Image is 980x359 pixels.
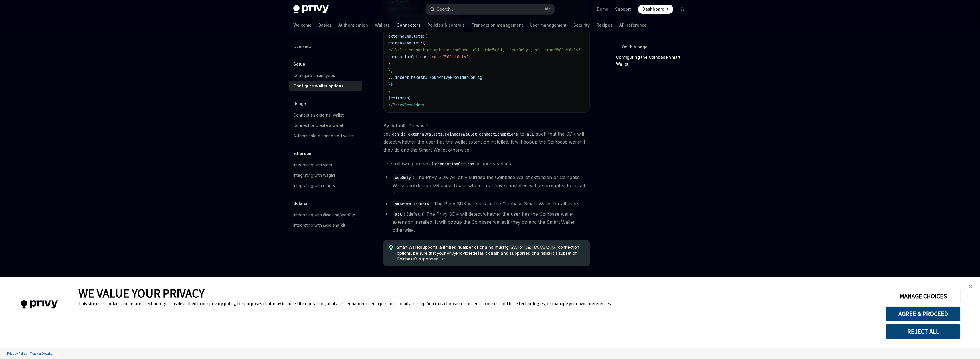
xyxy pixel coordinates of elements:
a: Overview [289,41,362,52]
span: WE VALUE YOUR PRIVACY [78,286,205,301]
div: Integrating with ethers [293,182,335,189]
span: insertTheRestOfYourPrivyProviderConfig [395,75,482,80]
span: On this page [622,44,648,50]
span: } [391,82,393,87]
code: smartWalletOnly [523,245,558,250]
span: // Valid connection options include 'all' (default), 'eoaOnly', or 'smartWalletOnly' [388,47,581,52]
a: Dashboard [638,5,673,14]
a: Wallets [375,18,390,32]
div: Integrating with @solana/kit [293,222,345,229]
button: Open search [426,4,554,14]
code: smartWalletOnly [393,201,431,207]
span: externalWallets: [388,34,425,39]
div: Authenticate a connected wallet [293,132,354,139]
a: User management [530,18,567,32]
a: Configure wallet options [289,81,362,91]
button: Toggle dark mode [678,5,687,14]
a: Welcome [293,18,312,32]
span: > [388,89,391,94]
a: default chain and supported chains [472,251,545,256]
span: { [425,34,427,39]
a: Integrating with @solana/web3.js [289,210,362,220]
a: API reference [619,18,647,32]
li: : The Privy SDK will surface the Coinbase Smart Wallet for all users. [383,200,590,208]
div: Overview [293,43,312,50]
a: Security [573,18,590,32]
a: Connectors [397,18,421,32]
span: } [388,82,391,87]
a: Authenticate a connected wallet [289,131,362,141]
img: company logo [9,292,70,317]
span: ... [388,75,395,80]
svg: Tip [389,245,393,250]
span: By default, Privy will set to such that the SDK will detect whether the user has the wallet exten... [383,122,590,154]
h5: Solana [293,200,308,207]
code: all [509,245,519,250]
button: MANAGE CHOICES [886,289,961,303]
a: Integrating with @solana/kit [289,220,362,230]
div: Integrating with @solana/web3.js [293,211,355,218]
a: Integrating with ethers [289,181,362,191]
span: The following are valid property values: [383,160,590,168]
a: Connect an external wallet [289,110,362,120]
li: : (default) The Privy SDK will detect whether the user has the Coinbase wallet extension installe... [383,210,590,234]
span: 'smartWalletOnly' [429,54,468,59]
img: close banner [969,285,973,289]
span: children [391,95,409,101]
a: Support [615,6,631,12]
a: supports a limited number of chains [420,245,493,250]
a: Configure chain types [289,70,362,81]
div: This site uses cookies and related technologies, as described in our privacy policy, for purposes... [78,301,877,306]
span: Dashboard [642,6,664,12]
span: { [388,95,391,101]
div: Connect or create a wallet [293,122,343,129]
a: Authentication [338,18,368,32]
div: Search... [437,6,453,13]
span: ⌘ K [545,7,551,11]
span: } [388,61,391,66]
span: coinbaseWallet: [388,40,423,46]
h5: Ethereum [293,150,312,157]
button: REJECT ALL [886,324,961,339]
div: Configure chain types [293,72,335,79]
code: connectionOptions [433,161,476,167]
code: config.externalWallets.coinbaseWallet.connectionOptions [390,131,520,137]
a: Tracker Details [29,348,54,358]
a: Recipes [597,18,613,32]
a: Integrating with wagmi [289,170,362,181]
a: Integrating with viem [289,160,362,170]
a: Basics [318,18,332,32]
li: : The Privy SDK will only surface the Coinbase Wallet extension or Coinbase Wallet mobile app QR ... [383,173,590,197]
a: Demo [597,6,608,12]
code: all [393,211,404,217]
span: { [423,40,425,46]
a: Transaction management [472,18,523,32]
a: Configuring the Coinbase Smart Wallet [616,53,692,69]
span: connectionOptions: [388,54,429,59]
span: Smart Wallet . If using or connection options, be sure that your PrivyProvider list is a subset o... [397,244,584,262]
span: } [409,95,411,101]
h5: Usage [293,100,306,107]
div: Connect an external wallet [293,112,344,119]
div: Integrating with wagmi [293,172,335,179]
span: PrivyProvider [393,102,423,107]
code: eoaOnly [393,174,413,181]
button: AGREE & PROCEED [886,306,961,321]
img: dark logo [293,5,329,13]
h5: Setup [293,61,305,68]
span: }, [388,68,393,73]
div: Configure wallet options [293,83,344,89]
a: Policies & controls [427,18,465,32]
a: Connect or create a wallet [289,120,362,131]
span: > [423,102,425,107]
span: </ [388,102,393,107]
a: close banner [965,281,976,292]
code: all [524,131,536,137]
a: Privacy Policy [6,348,29,358]
div: Integrating with viem [293,162,332,168]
